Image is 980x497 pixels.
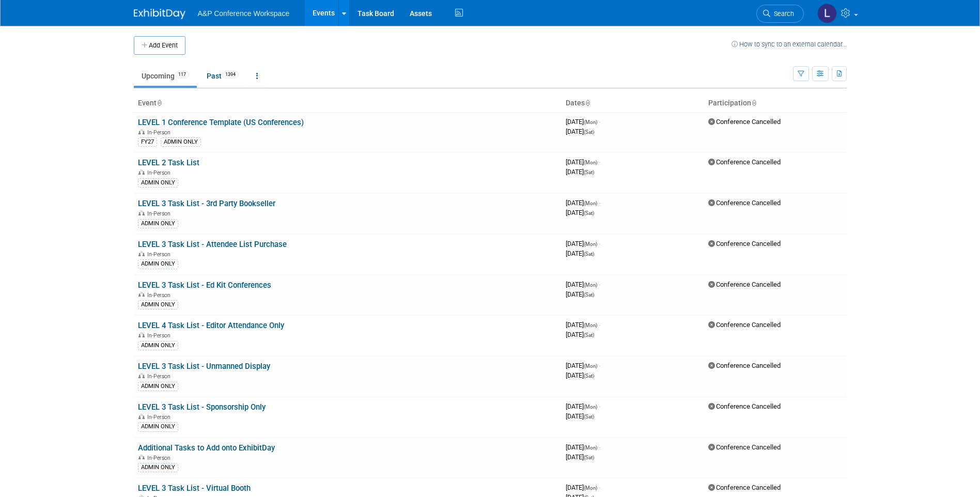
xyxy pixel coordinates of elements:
span: Conference Cancelled [708,158,781,166]
span: Conference Cancelled [708,321,781,329]
img: In-Person Event [138,455,145,460]
span: [DATE] [566,199,600,207]
span: - [599,158,600,166]
span: [DATE] [566,331,594,338]
a: LEVEL 3 Task List - 3rd Party Bookseller [138,199,275,208]
span: (Mon) [584,241,597,247]
span: [DATE] [566,402,600,410]
span: [DATE] [566,128,594,135]
span: (Sat) [584,373,594,379]
span: In-Person [147,414,174,421]
span: Conference Cancelled [708,443,781,451]
span: - [599,321,600,329]
div: ADMIN ONLY [138,341,178,350]
span: Conference Cancelled [708,118,781,126]
img: In-Person Event [138,292,145,297]
a: Search [756,5,804,23]
a: LEVEL 1 Conference Template (US Conferences) [138,118,304,127]
div: ADMIN ONLY [138,219,178,228]
span: (Sat) [584,414,594,420]
span: - [599,240,600,247]
span: Conference Cancelled [708,199,781,207]
img: In-Person Event [138,414,145,419]
th: Participation [704,95,847,112]
span: [DATE] [566,453,594,461]
div: ADMIN ONLY [138,382,178,391]
span: [DATE] [566,371,594,379]
span: (Mon) [584,445,597,451]
span: Conference Cancelled [708,484,781,491]
a: LEVEL 3 Task List - Sponsorship Only [138,402,266,412]
div: ADMIN ONLY [138,300,178,309]
span: [DATE] [566,240,600,247]
span: [DATE] [566,484,600,491]
span: (Mon) [584,200,597,206]
span: - [599,484,600,491]
th: Dates [562,95,704,112]
img: ExhibitDay [134,9,185,19]
span: In-Person [147,292,174,299]
span: [DATE] [566,362,600,369]
a: Sort by Start Date [585,99,590,107]
span: (Mon) [584,322,597,328]
span: [DATE] [566,412,594,420]
div: FY27 [138,137,157,147]
span: In-Person [147,210,174,217]
th: Event [134,95,562,112]
a: LEVEL 2 Task List [138,158,199,167]
span: [DATE] [566,168,594,176]
span: [DATE] [566,158,600,166]
span: (Sat) [584,251,594,257]
span: [DATE] [566,321,600,329]
span: - [599,402,600,410]
span: Search [770,10,794,18]
span: - [599,118,600,126]
span: Conference Cancelled [708,362,781,369]
a: How to sync to an external calendar... [732,40,847,48]
img: In-Person Event [138,210,145,215]
a: LEVEL 3 Task List - Unmanned Display [138,362,270,371]
img: In-Person Event [138,332,145,337]
span: - [599,362,600,369]
span: [DATE] [566,443,600,451]
img: In-Person Event [138,129,145,134]
a: Additional Tasks to Add onto ExhibitDay [138,443,275,453]
span: (Mon) [584,282,597,288]
span: (Mon) [584,404,597,410]
span: (Sat) [584,169,594,175]
span: In-Person [147,251,174,258]
span: (Sat) [584,455,594,460]
span: - [599,199,600,207]
span: (Sat) [584,210,594,216]
span: A&P Conference Workspace [198,9,290,18]
span: (Sat) [584,292,594,298]
span: 1394 [222,71,239,79]
span: (Sat) [584,332,594,338]
span: Conference Cancelled [708,240,781,247]
span: [DATE] [566,118,600,126]
a: LEVEL 4 Task List - Editor Attendance Only [138,321,284,330]
a: Past1394 [199,66,246,86]
span: [DATE] [566,209,594,216]
span: [DATE] [566,290,594,298]
div: ADMIN ONLY [138,259,178,269]
a: LEVEL 3 Task List - Attendee List Purchase [138,240,287,249]
span: (Sat) [584,129,594,135]
img: Lilith Dorko [817,4,837,23]
span: [DATE] [566,250,594,257]
span: In-Person [147,129,174,136]
span: [DATE] [566,281,600,288]
div: ADMIN ONLY [138,422,178,431]
img: In-Person Event [138,251,145,256]
a: LEVEL 3 Task List - Virtual Booth [138,484,251,493]
span: (Mon) [584,119,597,125]
img: In-Person Event [138,373,145,378]
a: Sort by Participation Type [751,99,756,107]
span: - [599,443,600,451]
span: (Mon) [584,363,597,369]
button: Add Event [134,36,185,55]
div: ADMIN ONLY [138,463,178,472]
span: In-Person [147,332,174,339]
span: (Mon) [584,160,597,165]
span: In-Person [147,455,174,461]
